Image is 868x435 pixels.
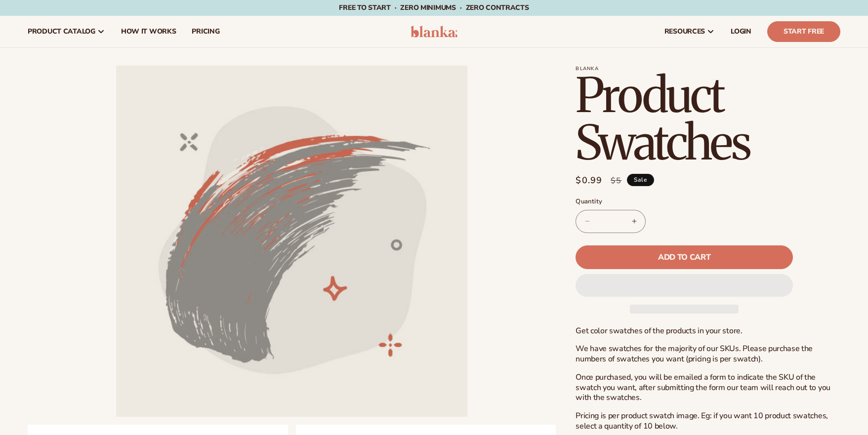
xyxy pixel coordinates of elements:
p: Pricing is per product swatch image. Eg: if you want 10 product swatches, select a quantity of 10... [576,411,840,432]
span: $0.99 [576,174,603,187]
a: resources [657,16,723,47]
span: How It Works [121,28,176,36]
a: How It Works [113,16,184,47]
a: LOGIN [723,16,759,47]
p: Get color swatches of the products in your store. [576,326,840,336]
a: product catalog [20,16,113,47]
a: Start Free [767,21,840,42]
span: Free to start · ZERO minimums · ZERO contracts [339,3,529,12]
span: LOGIN [731,28,751,36]
p: We have swatches for the majority of our SKUs. Please purchase the numbers of swatches you want (... [576,344,840,364]
s: $5 [611,175,622,187]
a: pricing [184,16,227,47]
button: Add to cart [576,245,793,269]
h1: Product Swatches [576,72,840,166]
span: Sale [627,174,654,186]
span: pricing [192,28,219,36]
img: logo [411,26,457,38]
span: Add to cart [658,253,710,261]
p: Once purchased, you will be emailed a form to indicate the SKU of the swatch you want, after subm... [576,372,840,403]
span: product catalog [28,28,95,36]
span: resources [664,28,705,36]
label: Quantity [576,197,793,207]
